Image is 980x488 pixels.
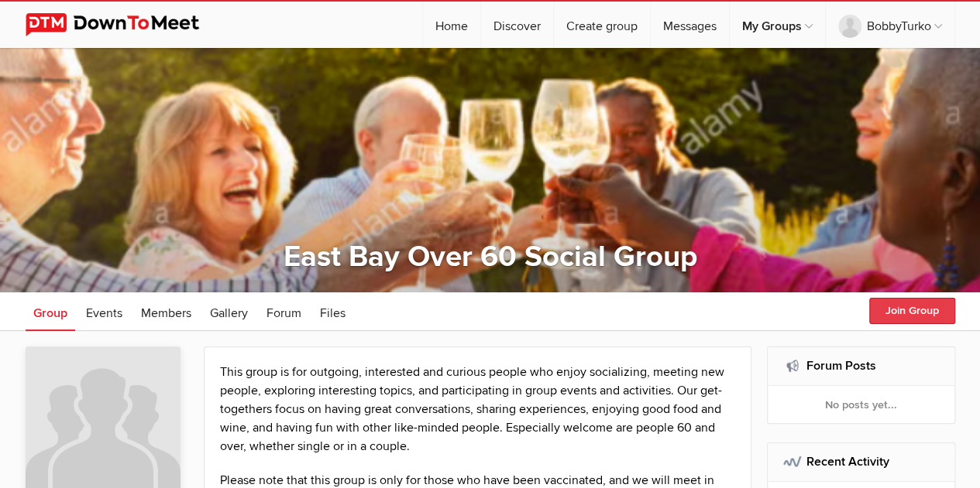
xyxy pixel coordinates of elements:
[259,292,309,331] a: Forum
[312,292,353,331] a: Files
[133,292,199,331] a: Members
[423,2,480,48] a: Home
[730,2,825,48] a: My Groups
[141,305,191,321] span: Members
[826,2,954,48] a: BobbyTurko
[26,13,223,36] img: DownToMeet
[783,443,939,480] h2: Recent Activity
[26,292,75,331] a: Group
[220,363,736,456] p: This group is for outgoing, interested and curious people who enjoy socializing, meeting new peop...
[554,2,650,48] a: Create group
[78,292,130,331] a: Events
[651,2,729,48] a: Messages
[33,305,67,321] span: Group
[210,305,248,321] span: Gallery
[481,2,553,48] a: Discover
[806,358,876,374] a: Forum Posts
[266,305,301,321] span: Forum
[869,298,955,324] button: Join Group
[202,292,256,331] a: Gallery
[768,386,954,423] div: No posts yet...
[320,305,346,321] span: Files
[86,305,122,321] span: Events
